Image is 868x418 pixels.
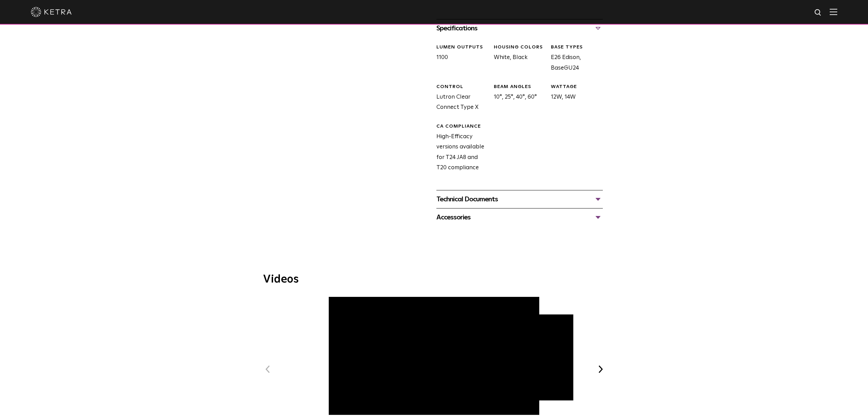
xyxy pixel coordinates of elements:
div: BASE TYPES [551,44,603,51]
div: 12W, 14W [546,84,603,113]
img: ketra-logo-2019-white [31,7,72,17]
img: Hamburger%20Nav.svg [830,9,837,15]
div: CA Compliance [436,123,488,130]
div: High-Efficacy versions available for T24 JA8 and T20 compliance [431,123,488,173]
div: BEAM ANGLES [494,84,546,90]
div: White, Black [489,44,546,73]
div: Specifications [436,23,603,34]
div: E26 Edison, BaseGU24 [546,44,603,73]
div: Accessories [436,212,603,223]
div: Technical Documents [436,194,603,205]
button: Next [596,365,605,374]
div: Lutron Clear Connect Type X [431,84,488,113]
button: Previous [263,365,272,374]
img: search icon [814,9,823,17]
div: 10°, 25°, 40°, 60° [489,84,546,113]
div: LUMEN OUTPUTS [436,44,488,51]
div: 1100 [431,44,488,73]
h3: Videos [263,274,605,285]
div: CONTROL [436,84,488,90]
div: WATTAGE [551,84,603,90]
div: HOUSING COLORS [494,44,546,51]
